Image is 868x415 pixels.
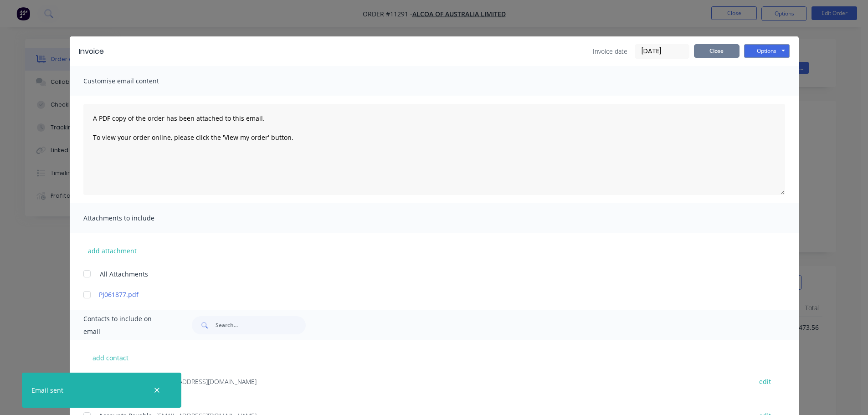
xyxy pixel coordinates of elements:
[754,375,776,388] button: edit
[100,269,148,279] span: All Attachments
[593,46,627,56] span: Invoice date
[99,290,743,299] a: PJ061877.pdf
[694,44,740,58] button: Close
[152,377,257,386] span: - [EMAIL_ADDRESS][DOMAIN_NAME]
[216,316,306,334] input: Search...
[744,44,790,58] button: Options
[79,46,104,57] div: Invoice
[83,244,141,257] button: add attachment
[83,351,138,364] button: add contact
[83,75,184,87] span: Customise email content
[83,313,169,338] span: Contacts to include on email
[83,212,184,225] span: Attachments to include
[31,385,63,395] div: Email sent
[83,104,785,195] textarea: A PDF copy of the order has been attached to this email. To view your order online, please click ...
